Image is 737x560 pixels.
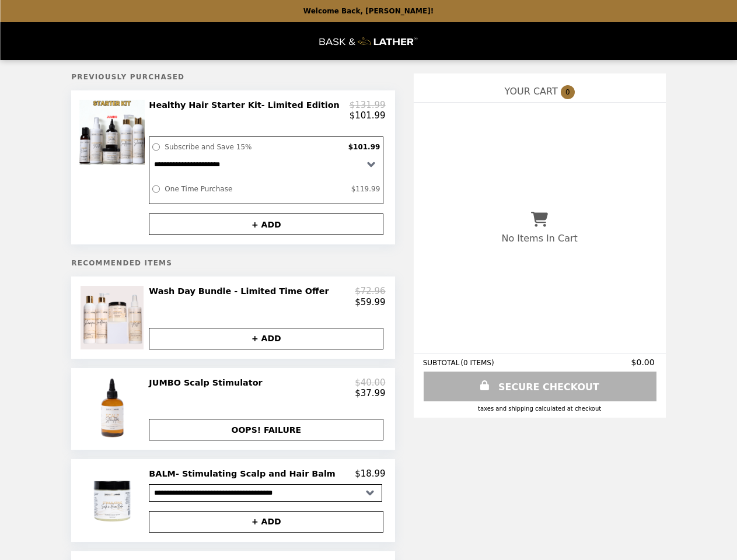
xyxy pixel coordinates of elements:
img: Healthy Hair Starter Kit- Limited Edition [79,100,148,165]
img: Wash Day Bundle - Limited Time Offer [81,286,146,349]
h2: JUMBO Scalp Stimulator [149,377,267,388]
div: Taxes and Shipping calculated at checkout [423,405,656,412]
p: $37.99 [355,388,386,398]
button: OOPS! FAILURE [149,419,383,440]
p: $59.99 [355,297,386,307]
label: $119.99 [348,182,383,196]
span: SUBTOTAL [423,359,461,367]
img: JUMBO Scalp Stimulator [81,377,146,440]
span: $0.00 [631,358,656,367]
p: $18.99 [355,468,386,479]
h2: Wash Day Bundle - Limited Time Offer [149,286,333,296]
img: Brand Logo [320,29,418,53]
span: 0 [561,85,575,99]
p: No Items In Cart [501,233,577,244]
h5: Recommended Items [71,259,394,267]
p: Welcome Back, [PERSON_NAME]! [303,7,434,15]
p: $72.96 [355,286,386,296]
label: Subscribe and Save 15% [162,140,345,154]
p: $131.99 [350,100,386,110]
img: BALM- Stimulating Scalp and Hair Balm [80,468,146,532]
label: $101.99 [345,140,383,154]
label: One Time Purchase [162,182,348,196]
button: + ADD [149,328,383,349]
button: + ADD [149,511,383,533]
select: Select a subscription option [149,154,383,174]
span: YOUR CART [505,86,558,97]
select: Select a product variant [149,484,382,502]
p: $40.00 [355,377,386,388]
button: + ADD [149,213,383,235]
h2: BALM- Stimulating Scalp and Hair Balm [149,468,340,479]
h5: Previously Purchased [71,73,394,81]
h2: Healthy Hair Starter Kit- Limited Edition [149,100,344,110]
span: ( 0 ITEMS ) [460,359,494,367]
p: $101.99 [350,110,386,121]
